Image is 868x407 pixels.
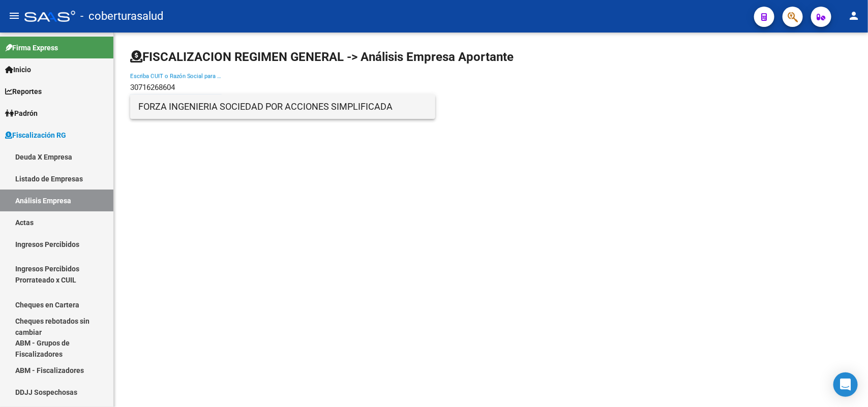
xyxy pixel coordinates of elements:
span: Firma Express [5,42,58,53]
span: Fiscalización RG [5,130,66,141]
span: - coberturasalud [80,5,163,27]
mat-icon: menu [8,10,20,22]
span: Inicio [5,64,31,75]
span: FORZA INGENIERIA SOCIEDAD POR ACCIONES SIMPLIFICADA [138,95,427,119]
h1: FISCALIZACION REGIMEN GENERAL -> Análisis Empresa Aportante [130,49,514,65]
div: Open Intercom Messenger [833,372,858,397]
span: Padrón [5,108,38,119]
span: Reportes [5,86,42,97]
mat-icon: person [848,10,860,22]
